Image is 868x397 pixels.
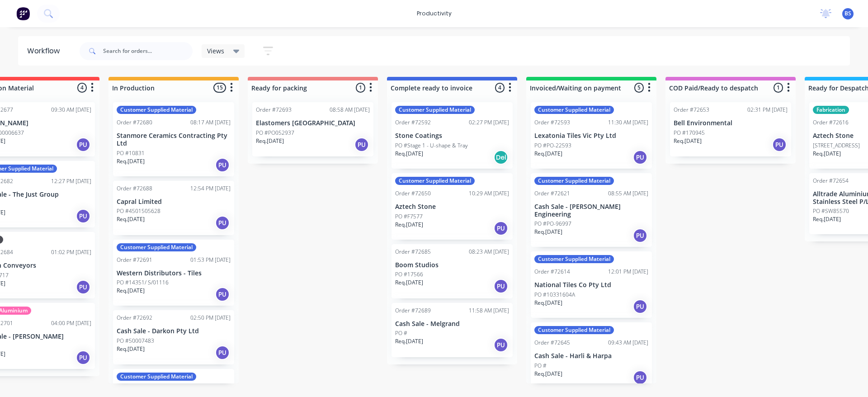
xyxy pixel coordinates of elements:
div: PU [76,350,90,365]
div: 02:50 PM [DATE] [190,314,231,322]
div: Customer Supplied Material [117,373,196,381]
div: Order #72688 [117,184,152,193]
div: Order #72621 [534,189,570,198]
div: Customer Supplied Material [117,243,196,251]
div: Order #7269308:58 AM [DATE]Elastomers [GEOGRAPHIC_DATA]PO #PO052937Req.[DATE]PU [252,102,373,156]
p: Cash Sale - Harli & Harpa [534,352,648,360]
div: 12:27 PM [DATE] [51,177,91,185]
div: PU [494,279,508,293]
div: Customer Supplied Material [534,106,614,114]
div: Customer Supplied MaterialOrder #7264509:43 AM [DATE]Cash Sale - Harli & HarpaPO #Req.[DATE]PU [531,322,652,389]
p: Req. [DATE] [674,137,702,145]
div: 08:23 AM [DATE] [469,248,509,256]
div: 02:31 PM [DATE] [747,106,788,114]
p: Req. [DATE] [813,150,841,158]
div: PU [215,287,230,302]
div: Order #72593 [534,118,570,127]
p: Req. [DATE] [534,370,562,378]
div: 08:58 AM [DATE] [330,106,370,114]
p: PO #170945 [674,129,705,137]
p: PO #10831 [117,149,145,157]
p: PO #14351/ S/01116 [117,279,169,287]
div: 01:53 PM [DATE] [190,256,231,264]
div: Customer Supplied MaterialOrder #7262108:55 AM [DATE]Cash Sale - [PERSON_NAME] EngineeringPO #PO-... [531,173,652,247]
div: Customer Supplied Material [117,106,196,114]
p: Stanmore Ceramics Contracting Pty Ltd [117,132,231,147]
div: Order #7268911:58 AM [DATE]Cash Sale - MelgrandPO #Req.[DATE]PU [392,303,513,357]
div: PU [633,150,647,165]
div: Workflow [27,46,64,57]
div: Order #72614 [534,268,570,276]
div: Order #7265302:31 PM [DATE]Bell EnvironmentalPO #170945Req.[DATE]PU [670,102,791,156]
p: Req. [DATE] [395,150,423,158]
div: 12:01 PM [DATE] [608,268,648,276]
div: Order #72592 [395,118,431,127]
div: Customer Supplied MaterialOrder #7261412:01 PM [DATE]National Tiles Co Pty LtdPO #10331604AReq.[D... [531,251,652,318]
div: 10:29 AM [DATE] [469,189,509,198]
p: Boom Studios [395,261,509,269]
div: Order #72685 [395,248,431,256]
p: Req. [DATE] [256,137,284,145]
img: Factory [16,7,30,20]
p: PO #PO-22593 [534,142,571,150]
input: Search for orders... [103,42,193,60]
div: PU [494,221,508,236]
div: 11:30 AM [DATE] [608,118,648,127]
div: Del [494,150,508,165]
div: Customer Supplied MaterialOrder #7265010:29 AM [DATE]Aztech StonePO #F7577Req.[DATE]PU [392,173,513,240]
div: Customer Supplied Material [534,255,614,263]
p: Western Distributors - Tiles [117,269,231,277]
div: PU [772,137,787,152]
div: PU [494,338,508,352]
p: Req. [DATE] [117,345,145,353]
div: Customer Supplied Material [534,177,614,185]
div: Customer Supplied MaterialOrder #7259311:30 AM [DATE]Lexatonia Tiles Vic Pty LtdPO #PO-22593Req.[... [531,102,652,169]
p: Stone Coatings [395,132,509,140]
p: Bell Environmental [674,119,788,127]
div: Order #7268508:23 AM [DATE]Boom StudiosPO #17566Req.[DATE]PU [392,244,513,298]
span: Views [207,46,224,56]
div: PU [76,280,90,294]
p: PO #17566 [395,270,423,279]
div: PU [215,158,230,172]
div: 04:00 PM [DATE] [51,319,91,327]
p: PO #PO052937 [256,129,294,137]
div: Order #72693 [256,106,292,114]
p: PO #SW85570 [813,207,849,215]
div: Customer Supplied MaterialOrder #7269101:53 PM [DATE]Western Distributors - TilesPO #14351/ S/011... [113,240,234,306]
p: PO # [395,329,407,337]
p: Req. [DATE] [813,215,841,223]
div: 08:17 AM [DATE] [190,118,231,127]
div: Order #7268812:54 PM [DATE]Capral LimitedPO #4501505628Req.[DATE]PU [113,181,234,235]
div: PU [76,137,90,152]
div: Customer Supplied MaterialOrder #7268008:17 AM [DATE]Stanmore Ceramics Contracting Pty LtdPO #108... [113,102,234,176]
div: PU [633,370,647,385]
p: Req. [DATE] [534,228,562,236]
p: PO #4501505628 [117,207,160,215]
p: PO #PO-96997 [534,220,571,228]
p: PO #10331604A [534,291,575,299]
div: Customer Supplied MaterialOrder #7259202:27 PM [DATE]Stone CoatingsPO #Stage 1 - U-shape & TrayRe... [392,102,513,169]
div: Order #72616 [813,118,849,127]
div: Order #72645 [534,339,570,347]
p: PO #Stage 1 - U-shape & Tray [395,142,468,150]
p: Req. [DATE] [117,215,145,223]
div: PU [633,228,647,243]
span: BS [844,9,851,18]
p: Req. [DATE] [117,157,145,165]
p: PO # [534,362,547,370]
div: PU [633,299,647,314]
div: Customer Supplied Material [395,177,475,185]
div: 01:02 PM [DATE] [51,248,91,256]
p: [STREET_ADDRESS] [813,142,860,150]
div: Order #72680 [117,118,152,127]
div: Customer Supplied Material [534,326,614,334]
div: PU [215,216,230,230]
p: Req. [DATE] [395,279,423,287]
div: PU [76,209,90,223]
div: Order #72691 [117,256,152,264]
p: Req. [DATE] [395,221,423,229]
div: Order #72692 [117,314,152,322]
p: Cash Sale - [PERSON_NAME] Engineering [534,203,648,218]
p: PO #50007483 [117,337,154,345]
